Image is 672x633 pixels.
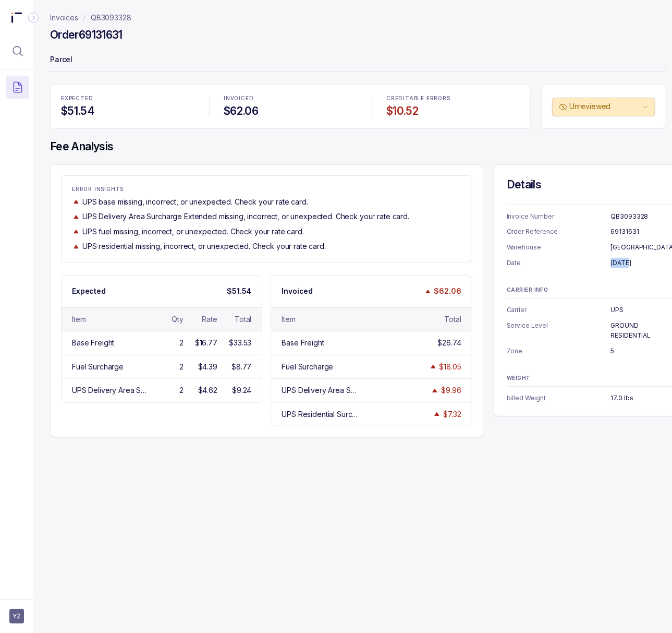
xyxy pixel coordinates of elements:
div: Item [72,314,85,325]
div: $4.39 [198,362,217,372]
div: Qty [172,314,184,325]
button: Unreviewed [552,98,655,116]
img: trend image [429,363,437,371]
p: billed Weight [507,393,611,403]
div: $18.05 [439,362,461,372]
div: Collapse Icon [27,11,40,24]
img: trend image [72,213,80,221]
div: $16.77 [195,338,217,348]
p: Date [507,258,611,268]
nav: breadcrumb [50,13,131,23]
h4: Order 69131631 [50,28,123,42]
h4: Fee Analysis [50,139,666,154]
p: Zone [507,346,611,356]
div: $8.77 [231,362,251,372]
p: Order Reference [507,226,611,237]
div: 2 [179,362,184,372]
p: $62.06 [434,286,461,296]
p: INVOICED [224,95,357,102]
p: CREDITABLE ERRORS [386,95,520,102]
p: Expected [72,286,106,296]
p: Carrier [507,305,611,315]
div: $9.24 [232,385,251,396]
div: $9.96 [441,385,461,396]
h4: $51.54 [61,104,194,118]
button: Menu Icon Button MagnifyingGlassIcon [6,40,29,63]
a: QB3093328 [91,13,131,23]
p: UPS residential missing, incorrect, or unexpected. Check your rate card. [82,241,326,252]
p: $51.54 [227,286,251,296]
div: Fuel Surcharge [72,362,124,372]
button: User initials [9,609,24,624]
div: Base Freight [282,338,324,348]
button: Menu Icon Button DocumentTextIcon [6,76,29,99]
img: trend image [431,387,439,395]
div: $7.32 [443,409,461,420]
div: Fuel Surcharge [282,362,333,372]
div: Base Freight [72,338,114,348]
p: Unreviewed [569,101,640,112]
p: Invoice Number [507,211,611,222]
div: Rate [202,314,217,325]
p: Invoiced [282,286,313,296]
div: UPS Delivery Area Surcharge Extended [72,385,149,396]
div: Total [235,314,251,325]
h4: $62.06 [224,104,357,118]
div: 2 [179,338,184,348]
img: trend image [72,243,80,250]
p: Warehouse [507,242,611,253]
div: UPS Delivery Area Surcharge Extended [282,385,359,396]
p: UPS base missing, incorrect, or unexpected. Check your rate card. [82,197,308,207]
img: trend image [72,198,80,206]
a: Invoices [50,13,78,23]
p: ERROR INSIGHTS [72,186,461,193]
div: Item [282,314,295,325]
div: $26.74 [438,338,461,348]
div: UPS Residential Surcharge [282,409,359,420]
div: Total [444,314,461,325]
div: $33.53 [229,338,251,348]
img: trend image [72,228,80,235]
img: trend image [424,288,432,295]
div: $4.62 [198,385,217,396]
p: Service Level [507,320,611,341]
p: EXPECTED [61,95,194,102]
div: 2 [179,385,184,396]
p: Parcel [50,50,666,71]
img: trend image [433,410,441,418]
p: UPS Delivery Area Surcharge Extended missing, incorrect, or unexpected. Check your rate card. [82,211,409,222]
p: UPS fuel missing, incorrect, or unexpected. Check your rate card. [82,226,304,237]
h4: $10.52 [386,104,520,118]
